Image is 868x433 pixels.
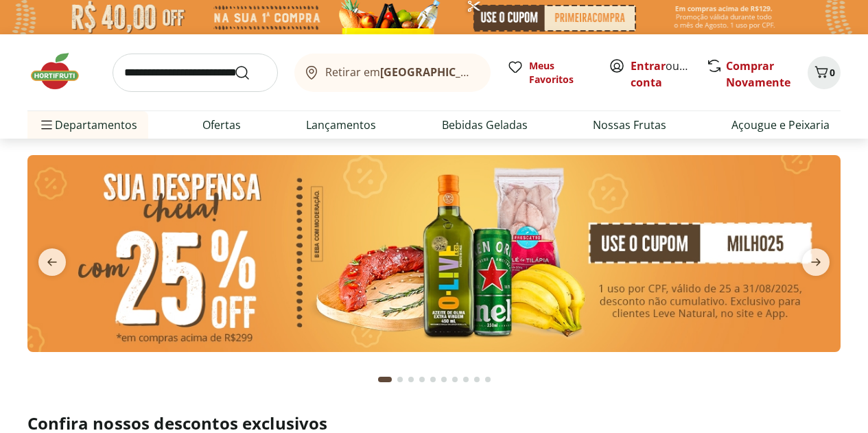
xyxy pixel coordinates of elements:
[306,117,376,133] a: Lançamentos
[631,58,706,90] a: Criar conta
[38,108,55,141] button: Menu
[449,363,460,396] button: Go to page 7 from fs-carousel
[529,59,592,86] span: Meus Favoritos
[442,117,528,133] a: Bebidas Geladas
[27,248,77,276] button: previous
[202,117,241,133] a: Ofertas
[427,363,438,396] button: Go to page 5 from fs-carousel
[417,363,427,396] button: Go to page 4 from fs-carousel
[482,363,493,396] button: Go to page 10 from fs-carousel
[830,66,835,79] span: 0
[808,56,841,89] button: Carrinho
[27,155,841,352] img: cupom
[406,363,417,396] button: Go to page 3 from fs-carousel
[294,54,491,92] button: Retirar em[GEOGRAPHIC_DATA]/[GEOGRAPHIC_DATA]
[234,65,267,81] button: Submit Search
[791,248,841,276] button: next
[438,363,449,396] button: Go to page 6 from fs-carousel
[460,363,471,396] button: Go to page 8 from fs-carousel
[38,108,137,141] span: Departamentos
[380,65,611,80] b: [GEOGRAPHIC_DATA]/[GEOGRAPHIC_DATA]
[726,58,790,90] a: Comprar Novamente
[113,54,278,92] input: search
[631,58,666,73] a: Entrar
[395,363,406,396] button: Go to page 2 from fs-carousel
[731,117,830,133] a: Açougue e Peixaria
[593,117,666,133] a: Nossas Frutas
[375,363,395,396] button: Current page from fs-carousel
[471,363,482,396] button: Go to page 9 from fs-carousel
[507,59,592,86] a: Meus Favoritos
[325,66,477,78] span: Retirar em
[631,58,692,91] span: ou
[27,51,96,92] img: Hortifruti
